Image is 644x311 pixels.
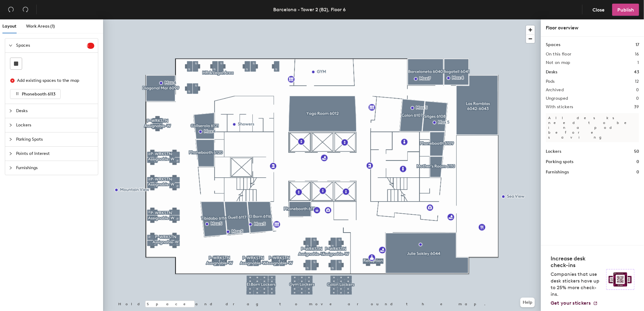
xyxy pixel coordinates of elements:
[635,79,639,84] h2: 12
[546,96,568,101] h2: Ungrouped
[19,4,32,16] button: Redo (⌘ + ⇧ + Z)
[16,118,94,132] span: Lockers
[9,138,12,141] span: collapsed
[551,300,598,306] a: Get your stickers
[546,60,570,65] h2: Not on map
[551,255,603,269] h4: Increase desk check-ins
[551,271,603,298] p: Companies that use desk stickers have up to 25% more check-ins.
[16,161,94,175] span: Furnishings
[546,113,639,142] p: All desks need to be in a pod before saving
[546,105,573,109] h2: With stickers
[617,7,634,13] span: Publish
[16,132,94,146] span: Parking Spots
[636,42,639,48] h1: 17
[9,166,12,170] span: collapsed
[587,4,610,16] button: Close
[546,148,561,155] h1: Lockers
[636,96,639,101] h2: 0
[273,6,346,13] div: Barcelona - Tower 2 (B2), Floor 6
[546,42,560,48] h1: Spaces
[9,123,12,127] span: collapsed
[546,169,569,176] h1: Furnishings
[546,69,557,75] h1: Desks
[87,43,94,49] sup: 1
[546,88,564,92] h2: Archived
[10,79,15,83] span: close-circle
[634,148,639,155] h1: 50
[10,89,61,99] button: Phonebooth 6113
[16,147,94,161] span: Points of Interest
[634,69,639,75] h1: 43
[636,88,639,92] h2: 0
[638,60,639,65] h2: 1
[546,52,572,57] h2: On this floor
[26,24,55,29] span: Work Areas (1)
[636,169,639,176] h1: 0
[546,79,555,84] h2: Pods
[22,92,55,97] span: Phonebooth 6113
[9,109,12,113] span: collapsed
[634,105,639,109] h2: 39
[2,24,16,29] span: Layout
[635,52,639,57] h2: 16
[17,77,89,84] div: Add existing spaces to the map
[16,104,94,118] span: Desks
[606,269,634,290] img: Sticker logo
[636,159,639,165] h1: 0
[592,7,605,13] span: Close
[612,4,639,16] button: Publish
[5,4,17,16] button: Undo (⌘ + Z)
[520,298,535,307] button: Help
[546,24,639,32] div: Floor overview
[546,159,573,165] h1: Parking spots
[551,300,591,306] span: Get your stickers
[9,44,12,47] span: expanded
[16,38,87,52] span: Spaces
[9,152,12,155] span: collapsed
[87,44,94,48] span: 1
